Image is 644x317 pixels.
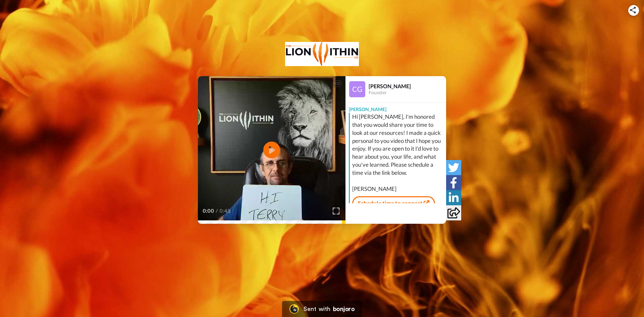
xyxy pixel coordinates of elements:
div: Hi [PERSON_NAME], I'm honored that you would share your time to look at our resources! I made a q... [352,113,444,193]
img: logo [285,42,359,66]
div: CC [333,80,341,87]
img: ic_share.svg [630,7,636,13]
span: 0:00 [203,207,214,215]
div: Founder [369,90,446,96]
span: / [216,207,218,215]
a: Schedule time to connect [352,196,435,210]
div: [PERSON_NAME] [345,103,446,113]
div: [PERSON_NAME] [369,83,446,89]
img: Profile Image [349,81,365,97]
img: Full screen [333,208,339,214]
span: 0:45 [219,207,231,215]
